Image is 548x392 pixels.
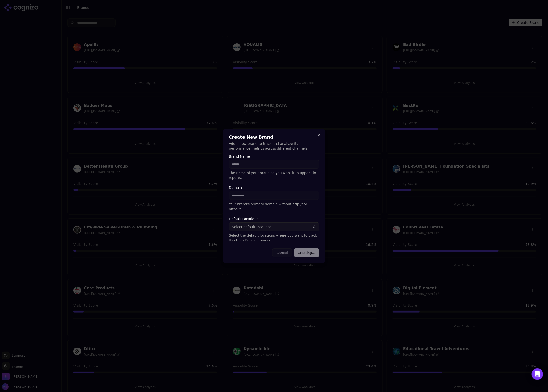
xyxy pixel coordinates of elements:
img: website_grey.svg [8,13,12,16]
span: Select default locations... [232,224,275,229]
label: Brand Name [229,155,319,158]
p: The name of your brand as you want it to appear in reports. [229,171,319,180]
div: Keywords by Traffic [53,28,81,32]
p: Select the default locations where you want to track this brand's performance. [229,233,319,243]
img: logo_orange.svg [8,8,12,12]
img: tab_keywords_by_traffic_grey.svg [48,28,52,32]
p: Your brand's primary domain without http:// or https:// [229,202,319,211]
label: Domain [229,186,319,189]
div: Domain Overview [18,28,43,32]
p: Add a new brand to track and analyze its performance metrics across different channels. [229,141,319,151]
div: Domain: [URL] [13,13,34,16]
img: tab_domain_overview_orange.svg [13,28,17,32]
div: v 4.0.25 [13,8,24,12]
label: Default Locations [229,217,319,221]
h2: Create New Brand [229,135,319,139]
